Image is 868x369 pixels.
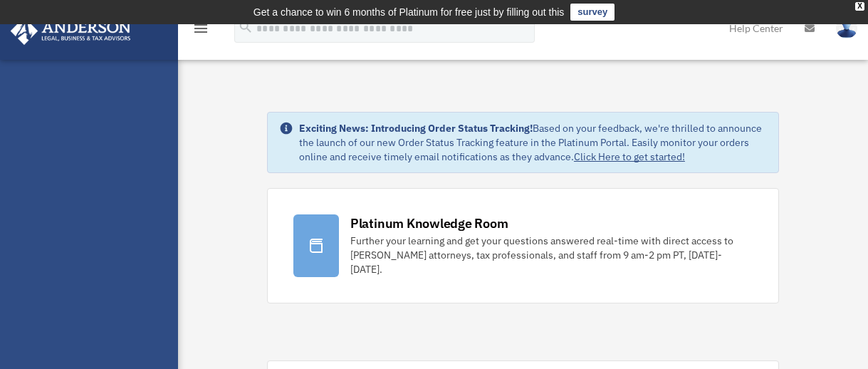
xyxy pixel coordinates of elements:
i: search [238,19,253,35]
div: Platinum Knowledge Room [350,214,508,232]
div: Get a chance to win 6 months of Platinum for free just by filling out this [253,4,565,21]
a: Click Here to get started! [574,150,685,163]
div: Based on your feedback, we're thrilled to announce the launch of our new Order Status Tracking fe... [299,121,767,164]
a: survey [570,4,615,21]
a: menu [192,25,209,37]
img: User Pic [836,18,857,38]
div: close [855,2,864,11]
i: menu [192,20,209,37]
div: Further your learning and get your questions answered real-time with direct access to [PERSON_NAM... [350,234,753,276]
a: Platinum Knowledge Room Further your learning and get your questions answered real-time with dire... [267,188,779,303]
strong: Exciting News: Introducing Order Status Tracking! [299,122,533,135]
img: Anderson Advisors Platinum Portal [6,17,135,45]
